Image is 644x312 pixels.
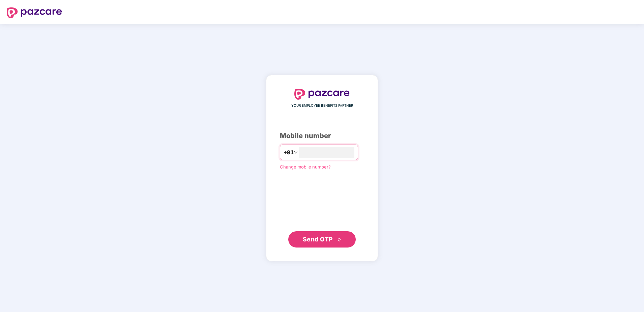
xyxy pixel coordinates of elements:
[280,131,364,141] div: Mobile number
[288,231,356,248] button: Send OTPdouble-right
[303,236,333,243] span: Send OTP
[291,103,353,108] span: YOUR EMPLOYEE BENEFITS PARTNER
[284,148,294,157] span: +91
[294,89,350,100] img: logo
[7,7,62,18] img: logo
[280,164,331,170] a: Change mobile number?
[294,150,298,154] span: down
[337,238,342,242] span: double-right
